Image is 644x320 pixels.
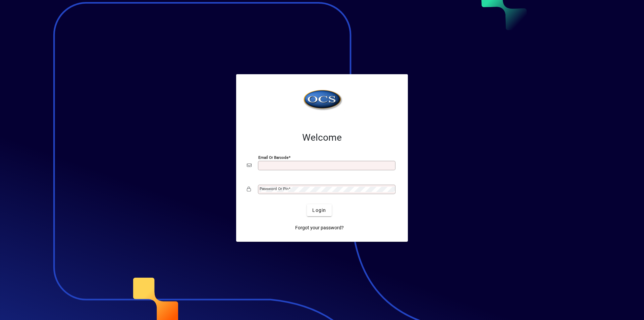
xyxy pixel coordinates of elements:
[260,186,288,191] mat-label: Password or Pin
[258,155,288,160] mat-label: Email or Barcode
[292,222,346,234] a: Forgot your password?
[247,132,397,143] h2: Welcome
[307,204,331,216] button: Login
[312,207,326,214] span: Login
[295,224,344,231] span: Forgot your password?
